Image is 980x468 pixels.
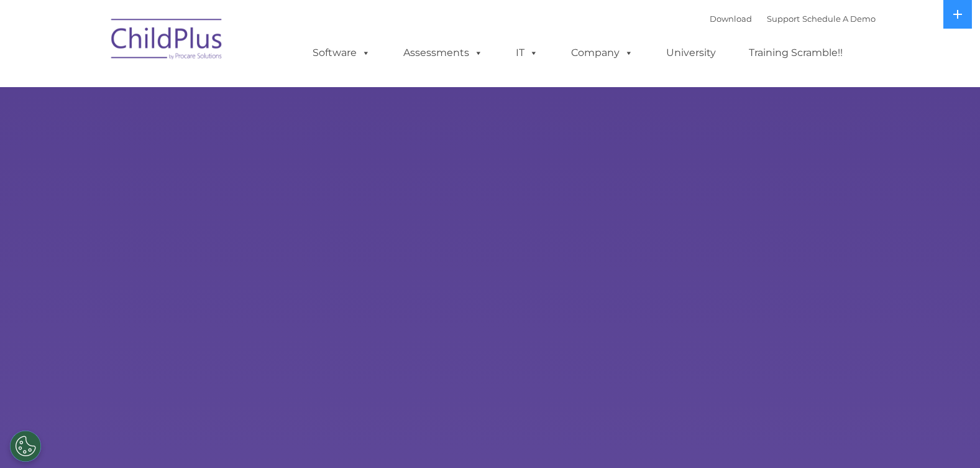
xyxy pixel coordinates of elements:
[710,14,876,24] font: |
[559,40,646,65] a: Company
[503,40,551,65] a: IT
[300,40,383,65] a: Software
[10,431,41,462] button: Cookies Settings
[736,40,855,65] a: Training Scramble!!
[654,40,728,65] a: University
[105,10,229,72] img: ChildPlus by Procare Solutions
[767,14,800,24] a: Support
[710,14,752,24] a: Download
[802,14,876,24] a: Schedule A Demo
[391,40,495,65] a: Assessments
